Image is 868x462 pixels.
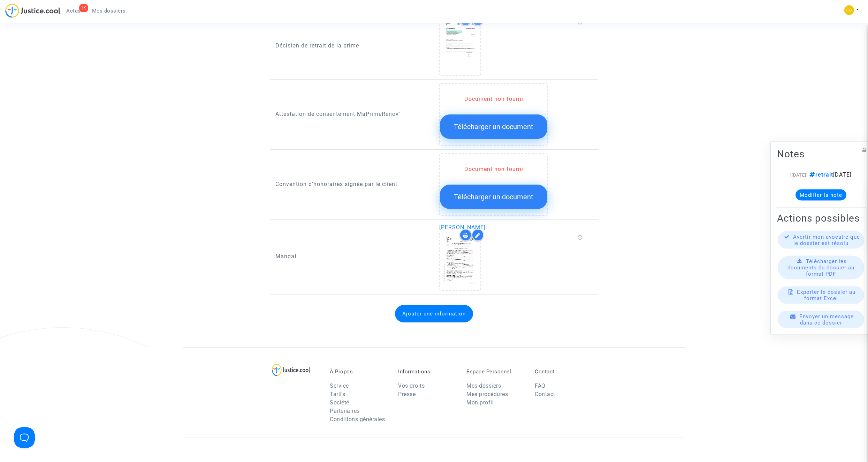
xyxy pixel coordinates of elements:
[398,368,456,375] p: Informations
[440,114,547,139] button: Télécharger un document
[454,122,533,131] span: Télécharger un document
[330,382,349,389] a: Service
[275,252,429,261] p: Mandat
[466,382,501,389] a: Mes dossiers
[395,305,473,322] button: Ajouter une information
[808,171,833,178] span: retrait
[808,171,852,178] span: [DATE]
[787,258,854,277] span: Télécharger les documents du dossier au format PDF
[440,185,547,209] button: Télécharger un document
[440,95,547,103] div: Document non fourni
[86,6,131,16] a: Mes dossiers
[5,3,61,18] img: jc-logo.svg
[275,41,429,50] p: Décision de retrait de la prime
[398,391,416,397] a: Presse
[466,368,524,375] p: Espace Personnel
[795,189,846,201] button: Modifier la note
[66,8,81,14] span: Actus
[777,212,865,224] h2: Actions possibles
[439,224,489,231] span: [PERSON_NAME] :
[777,148,865,160] h2: Notes
[535,382,546,389] a: FAQ
[454,193,533,201] span: Télécharger un document
[330,408,360,414] a: Partenaires
[398,382,425,389] a: Vos droits
[275,180,429,188] p: Convention d'honoraires signée par le client
[14,427,35,448] iframe: Help Scout Beacon - Open
[466,391,508,397] a: Mes procédures
[440,165,547,173] div: Document non fourni
[330,399,349,406] a: Société
[61,6,86,16] a: 1KActus
[79,4,88,12] div: 1K
[330,391,345,397] a: Tarifs
[790,172,808,178] span: [[DATE]]
[330,416,385,423] a: Conditions générales
[466,399,494,406] a: Mon profil
[844,5,854,15] img: 5a13cfc393247f09c958b2f13390bacc
[272,364,311,376] img: logo-lg.svg
[797,289,855,301] span: Exporter le dossier au format Excel
[92,8,126,14] span: Mes dossiers
[330,368,388,375] p: À Propos
[535,391,555,397] a: Contact
[535,368,593,375] p: Contact
[799,313,854,326] span: Envoyer un message dans ce dossier
[275,110,429,118] p: Attestation de consentement MaPrimeRénov'
[793,234,860,246] span: Avertir mon avocat·e que le dossier est résolu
